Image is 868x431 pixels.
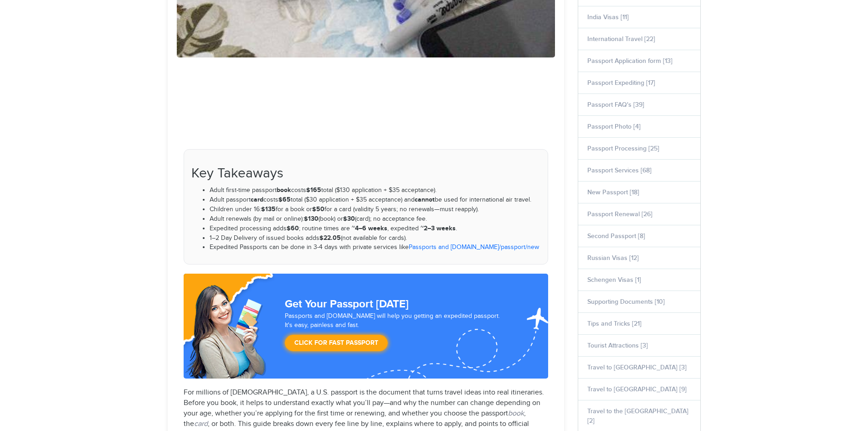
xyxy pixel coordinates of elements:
strong: $165 [306,186,321,194]
li: Adult renewals (by mail or online): (book) or (card); no acceptance fee. [210,214,540,224]
strong: $65 [278,196,291,203]
a: Tips and Tricks [21] [587,320,642,327]
a: Tourist Attractions [3] [587,342,648,349]
a: Passport Application form [13] [587,57,673,65]
a: Schengen Visas [1] [587,276,641,284]
a: Travel to the [GEOGRAPHIC_DATA] [2] [587,407,688,425]
li: Adult first-time passport costs total ($130 application + $35 acceptance). [210,186,540,195]
li: Adult passport costs total ($30 application + $35 acceptance) and be used for international air t... [210,195,540,205]
strong: 4–6 weeks [355,224,387,232]
strong: $22.05 [319,234,341,242]
strong: $130 [304,215,318,223]
a: New Passport [18] [587,188,639,196]
a: Passport Processing [25] [587,145,659,152]
strong: 2–3 weeks [424,224,456,232]
a: Click for Fast Passport [285,335,388,351]
li: Expedited Passports can be done in 3-4 days with private services like [210,243,540,252]
strong: $30 [343,215,355,223]
li: Children under 16: for a book or for a card (validity 5 years; no renewals—must reapply). [210,205,540,214]
a: Travel to [GEOGRAPHIC_DATA] [9] [587,385,687,393]
em: book [508,409,524,418]
a: Passport FAQ's [39] [587,101,644,109]
a: Travel to [GEOGRAPHIC_DATA] [3] [587,363,687,371]
a: Second Passport [8] [587,232,645,240]
h1: How Much Does a U.S. Passport Cost in [DATE]? (Complete Guide) [184,80,548,116]
a: Passport Expediting [17] [587,79,655,87]
section: Key takeaways [184,149,548,265]
strong: $50 [312,205,324,213]
strong: card [251,196,263,203]
a: Passport Renewal [26] [587,210,652,218]
a: Passport Photo [4] [587,123,641,130]
a: Passport Services [68] [587,166,652,174]
strong: cannot [415,196,435,203]
strong: Get Your Passport [DATE] [285,297,409,311]
a: /passport/new [499,244,539,251]
a: India Visas [11] [587,13,629,21]
strong: $60 [287,224,299,232]
em: card [194,420,208,428]
li: Expedited processing adds ; routine times are ~ , expedited ~ . [210,224,540,234]
strong: $135 [261,205,276,213]
strong: book [277,186,291,194]
li: 1–2 Day Delivery of issued books adds (not available for cards). [210,234,540,243]
a: Russian Visas [12] [587,254,639,262]
div: Passports and [DOMAIN_NAME] will help you getting an expedited passport. It's easy, painless and ... [281,312,508,356]
h2: Key Takeaways [191,166,540,181]
a: International Travel [22] [587,35,655,43]
a: Passports and [DOMAIN_NAME] [409,244,499,251]
a: Supporting Documents [10] [587,298,665,306]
